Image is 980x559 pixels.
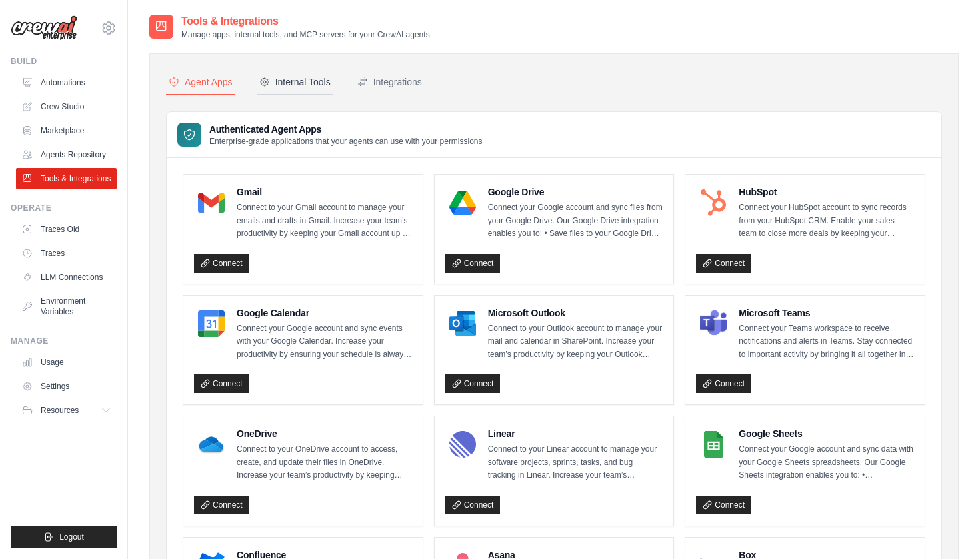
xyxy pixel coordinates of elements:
p: Enterprise-grade applications that your agents can use with your permissions [209,136,483,147]
img: OneDrive Logo [198,431,225,458]
h4: Google Calendar [237,306,412,320]
a: Connect [696,496,751,514]
img: Google Drive Logo [449,189,476,216]
a: Connect [696,374,751,393]
h4: HubSpot [739,185,914,199]
button: Logout [11,526,117,548]
div: Integrations [357,75,422,89]
button: Internal Tools [257,70,333,95]
a: Connect [194,254,249,273]
div: Build [11,56,117,67]
img: Google Calendar Logo [198,310,225,337]
a: Traces Old [16,219,117,240]
a: Connect [194,374,249,393]
img: Gmail Logo [198,189,225,216]
img: Logo [11,15,77,41]
a: Connect [445,496,501,514]
a: Connect [445,254,501,273]
img: Linear Logo [449,431,476,458]
a: Connect [696,254,751,273]
a: Connect [194,496,249,514]
h4: Gmail [237,185,412,199]
button: Resources [16,400,117,421]
img: Microsoft Outlook Logo [449,310,476,337]
p: Connect to your Gmail account to manage your emails and drafts in Gmail. Increase your team’s pro... [237,201,412,241]
p: Connect to your Linear account to manage your software projects, sprints, tasks, and bug tracking... [488,443,663,482]
p: Connect your Google account and sync data with your Google Sheets spreadsheets. Our Google Sheets... [739,443,914,482]
a: Marketplace [16,120,117,141]
img: HubSpot Logo [700,189,727,216]
p: Connect your HubSpot account to sync records from your HubSpot CRM. Enable your sales team to clo... [739,201,914,241]
p: Connect your Teams workspace to receive notifications and alerts in Teams. Stay connected to impo... [739,322,914,362]
a: Usage [16,352,117,373]
h4: Linear [488,427,663,440]
a: Traces [16,243,117,264]
h2: Tools & Integrations [181,13,430,29]
a: Automations [16,72,117,93]
img: Google Sheets Logo [700,431,727,458]
h4: OneDrive [237,427,412,440]
a: Connect [445,374,501,393]
button: Agent Apps [166,70,235,95]
button: Integrations [355,70,425,95]
p: Connect your Google account and sync events with your Google Calendar. Increase your productivity... [237,322,412,362]
a: Environment Variables [16,290,117,322]
img: Microsoft Teams Logo [700,310,727,337]
h3: Authenticated Agent Apps [209,123,483,136]
p: Manage apps, internal tools, and MCP servers for your CrewAI agents [181,29,430,40]
h4: Microsoft Teams [739,306,914,320]
div: Manage [11,336,117,346]
div: Agent Apps [169,75,233,89]
span: Resources [41,405,79,416]
h4: Google Drive [488,185,663,199]
p: Connect your Google account and sync files from your Google Drive. Our Google Drive integration e... [488,201,663,241]
a: Settings [16,376,117,397]
p: Connect to your OneDrive account to access, create, and update their files in OneDrive. Increase ... [237,443,412,482]
a: LLM Connections [16,267,117,288]
div: Operate [11,203,117,213]
a: Tools & Integrations [16,168,117,189]
h4: Microsoft Outlook [488,306,663,320]
div: Internal Tools [259,75,331,89]
p: Connect to your Outlook account to manage your mail and calendar in SharePoint. Increase your tea... [488,322,663,362]
a: Crew Studio [16,96,117,117]
a: Agents Repository [16,144,117,165]
h4: Google Sheets [739,427,914,440]
span: Logout [59,532,84,542]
